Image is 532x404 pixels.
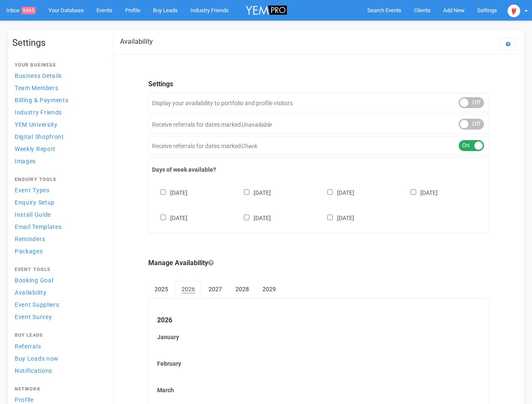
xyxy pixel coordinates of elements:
div: Display your availability to portfolio and profile visitors [148,93,489,112]
h4: Enquiry Tools [15,177,102,182]
span: Notifications [15,367,52,374]
span: Event Types [15,187,50,194]
a: 2027 [202,281,228,298]
a: Billing & Payments [12,94,105,106]
a: Email Templates [12,221,105,232]
input: [DATE] [160,215,166,220]
h4: Your Business [15,63,102,68]
span: Booking Goal [15,277,53,284]
em: Unavailable [241,121,271,128]
span: 9465 [21,7,36,14]
a: Buy Leads now [12,353,105,364]
a: Event Suppliers [12,299,105,310]
legend: 2026 [157,316,481,325]
span: YEM University [15,121,58,128]
a: Team Members [12,82,105,93]
h2: Availability [120,38,153,45]
a: Reminders [12,233,105,245]
label: [DATE] [402,188,438,197]
a: Install Guide [12,209,105,220]
a: Weekly Report [12,143,105,154]
a: Event Survey [12,311,105,322]
span: Images [15,158,36,165]
a: Enquiry Setup [12,197,105,208]
span: Billing & Payments [15,97,69,104]
label: February [157,359,481,368]
span: Enquiry Setup [15,199,55,206]
a: Event Types [12,184,105,196]
a: 2028 [229,281,255,298]
a: Referrals [12,340,105,352]
span: Event Suppliers [15,301,59,308]
label: [DATE] [319,213,354,222]
span: Reminders [15,236,45,242]
label: Days of week available? [152,165,486,174]
div: Receive referrals for dates marked [148,136,489,155]
label: March [157,386,481,394]
a: Booking Goal [12,274,105,286]
a: Packages [12,245,105,257]
label: January [157,333,481,341]
a: Industry Friends [12,106,105,118]
a: 2025 [148,281,174,298]
label: [DATE] [152,188,187,197]
input: [DATE] [244,215,249,220]
span: Install Guide [15,211,51,218]
a: 2029 [256,281,282,298]
a: Availability [12,287,105,298]
input: [DATE] [327,189,333,195]
legend: Settings [148,80,489,89]
label: [DATE] [235,213,271,222]
label: [DATE] [152,213,187,222]
span: Business Details [15,72,62,79]
img: open-uri20250107-2-1pbi2ie [508,5,520,17]
input: [DATE] [160,189,166,195]
span: Packages [15,248,43,255]
input: [DATE] [244,189,249,195]
em: Check [241,143,257,149]
span: Digital Shopfront [15,133,64,140]
span: Clients [414,7,430,13]
a: Business Details [12,70,105,81]
h1: Settings [12,38,105,48]
h4: Buy Leads [15,333,102,338]
h4: Network [15,387,102,392]
h4: Event Tools [15,267,102,272]
label: [DATE] [319,188,354,197]
span: Email Templates [15,223,62,230]
input: [DATE] [411,189,416,195]
span: Availability [15,289,46,296]
a: Digital Shopfront [12,131,105,142]
div: Receive referrals for dates marked [148,114,489,134]
span: Team Members [15,85,58,91]
label: [DATE] [235,188,271,197]
span: Add New [443,7,465,13]
a: 2026 [175,281,201,298]
legend: Manage Availability [148,258,489,268]
input: [DATE] [327,215,333,220]
a: Images [12,155,105,167]
span: Search Events [367,7,401,13]
span: Event Survey [15,314,52,320]
a: Notifications [12,365,105,376]
a: YEM University [12,119,105,130]
span: Weekly Report [15,146,56,152]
